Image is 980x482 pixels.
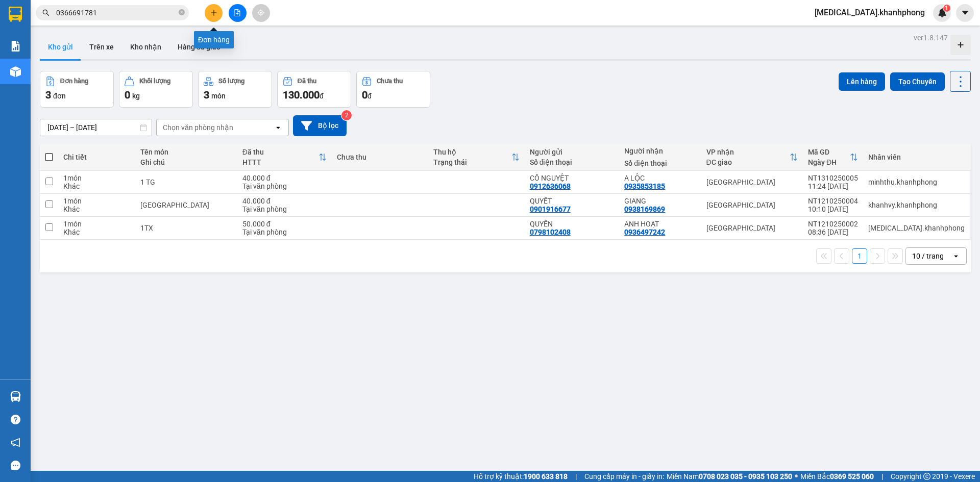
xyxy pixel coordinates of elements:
[237,144,332,171] th: Toggle SortBy
[11,438,20,447] span: notification
[163,122,233,133] div: Chọn văn phòng nhận
[961,8,970,17] span: caret-down
[530,148,615,156] div: Người gửi
[10,41,21,52] img: solution-icon
[530,182,571,190] div: 0912636068
[868,178,965,186] div: minhthu.khanhphong
[140,178,232,186] div: 1 TG
[433,158,511,166] div: Trạng thái
[140,148,232,156] div: Tên món
[367,92,372,100] span: đ
[706,201,798,209] div: [GEOGRAPHIC_DATA]
[667,471,792,482] span: Miền Nam
[242,205,327,213] div: Tại văn phòng
[63,174,130,182] div: 1 món
[205,4,223,22] button: plus
[808,158,850,166] div: Ngày ĐH
[706,178,798,186] div: [GEOGRAPHIC_DATA]
[624,228,665,236] div: 0936497242
[808,220,858,228] div: NT1210250002
[938,8,947,17] img: icon-new-feature
[530,228,571,236] div: 0798102408
[530,205,571,213] div: 0901916677
[218,78,244,85] div: Số lượng
[584,471,664,482] span: Cung cấp máy in - giấy in:
[242,228,327,236] div: Tại văn phòng
[63,182,130,190] div: Khác
[952,252,960,260] svg: open
[852,248,867,264] button: 1
[320,92,324,100] span: đ
[179,9,185,15] span: close-circle
[234,9,241,16] span: file-add
[433,148,511,156] div: Thu hộ
[624,197,696,205] div: GIANG
[803,144,863,171] th: Toggle SortBy
[530,220,615,228] div: QUYÊN
[242,174,327,182] div: 40.000 đ
[63,228,130,236] div: Khác
[428,144,525,171] th: Toggle SortBy
[808,182,858,190] div: 11:24 [DATE]
[890,72,945,91] button: Tạo Chuyến
[362,89,367,101] span: 0
[10,391,21,402] img: warehouse-icon
[806,6,933,19] span: [MEDICAL_DATA].khanhphong
[530,197,615,205] div: QUYẾT
[956,4,974,22] button: caret-down
[194,31,234,48] div: Đơn hàng
[122,35,169,59] button: Kho nhận
[298,78,316,85] div: Đã thu
[624,220,696,228] div: ANH HOẠT
[63,197,130,205] div: 1 món
[800,471,874,482] span: Miền Bắc
[277,71,351,108] button: Đã thu130.000đ
[808,174,858,182] div: NT1310250005
[881,471,883,482] span: |
[252,4,270,22] button: aim
[356,71,430,108] button: Chưa thu0đ
[624,147,696,155] div: Người nhận
[210,9,217,16] span: plus
[706,148,790,156] div: VP nhận
[923,473,930,480] span: copyright
[943,5,950,12] sup: 1
[132,92,140,100] span: kg
[377,78,403,85] div: Chưa thu
[229,4,247,22] button: file-add
[474,471,568,482] span: Hỗ trợ kỹ thuật:
[40,71,114,108] button: Đơn hàng3đơn
[242,220,327,228] div: 50.000 đ
[140,158,232,166] div: Ghi chú
[795,474,798,478] span: ⚪️
[808,148,850,156] div: Mã GD
[11,415,20,424] span: question-circle
[293,115,347,136] button: Bộ lọc
[169,35,229,59] button: Hàng đã giao
[42,9,50,16] span: search
[140,201,232,209] div: TX
[624,182,665,190] div: 0935853185
[283,89,320,101] span: 130.000
[242,197,327,205] div: 40.000 đ
[706,224,798,232] div: [GEOGRAPHIC_DATA]
[204,89,209,101] span: 3
[808,228,858,236] div: 08:36 [DATE]
[575,471,577,482] span: |
[198,71,272,108] button: Số lượng3món
[242,182,327,190] div: Tại văn phòng
[10,66,21,77] img: warehouse-icon
[45,89,51,101] span: 3
[624,205,665,213] div: 0938169869
[337,153,423,161] div: Chưa thu
[242,158,319,166] div: HTTT
[56,7,177,18] input: Tìm tên, số ĐT hoặc mã đơn
[701,144,803,171] th: Toggle SortBy
[830,472,874,480] strong: 0369 525 060
[839,72,885,91] button: Lên hàng
[706,158,790,166] div: ĐC giao
[914,32,948,43] div: ver 1.8.147
[63,220,130,228] div: 1 món
[868,153,965,161] div: Nhân viên
[624,174,696,182] div: A LỘC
